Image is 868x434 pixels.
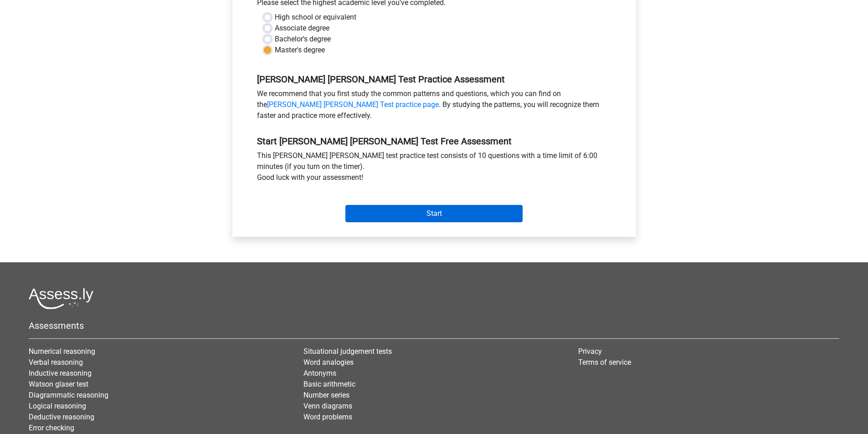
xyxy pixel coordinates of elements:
a: Privacy [578,347,602,356]
a: [PERSON_NAME] [PERSON_NAME] Test practice page [267,100,439,109]
a: Verbal reasoning [29,358,83,367]
h5: [PERSON_NAME] [PERSON_NAME] Test Practice Assessment [257,74,611,85]
div: We recommend that you first study the common patterns and questions, which you can find on the . ... [250,88,618,125]
div: This [PERSON_NAME] [PERSON_NAME] test practice test consists of 10 questions with a time limit of... [250,150,618,187]
a: Deductive reasoning [29,413,94,421]
a: Inductive reasoning [29,369,92,378]
h5: Start [PERSON_NAME] [PERSON_NAME] Test Free Assessment [257,136,611,147]
a: Diagrammatic reasoning [29,391,108,399]
img: Assessly logo [29,288,93,309]
a: Error checking [29,424,74,432]
label: Bachelor's degree [275,34,331,45]
a: Terms of service [578,358,631,367]
a: Number series [303,391,349,399]
label: Associate degree [275,23,329,34]
a: Word problems [303,413,352,421]
a: Watson glaser test [29,380,88,388]
a: Numerical reasoning [29,347,95,356]
a: Venn diagrams [303,402,352,410]
a: Basic arithmetic [303,380,355,388]
label: Master's degree [275,45,325,56]
input: Start [345,205,523,222]
a: Logical reasoning [29,402,86,410]
a: Situational judgement tests [303,347,392,356]
a: Antonyms [303,369,336,378]
a: Word analogies [303,358,354,367]
h5: Assessments [29,320,839,331]
label: High school or equivalent [275,12,356,23]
